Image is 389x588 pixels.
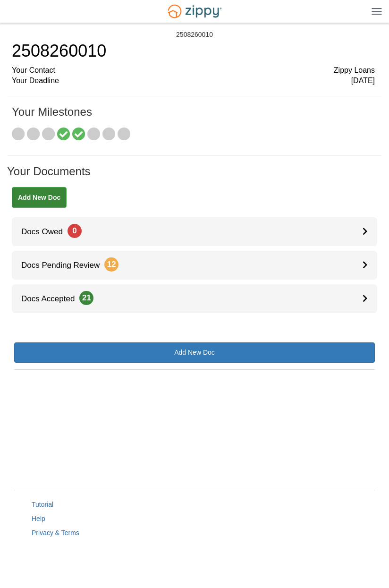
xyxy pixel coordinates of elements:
[32,529,79,537] a: Privacy & Terms
[12,187,67,208] a: Add New Doc
[12,106,375,128] h1: Your Milestones
[12,284,377,313] a: Docs Accepted21
[14,342,375,363] a: Add New Doc
[372,8,382,15] img: Mobile Dropdown Menu
[12,217,377,246] a: Docs Owed0
[12,76,375,86] div: Your Deadline
[12,227,82,236] span: Docs Owed
[334,65,375,76] span: Zippy Loans
[351,76,375,86] span: [DATE]
[12,294,93,303] span: Docs Accepted
[7,165,382,187] h1: Your Documents
[32,501,53,508] a: Tutorial
[32,515,45,522] a: Help
[104,257,118,272] span: 12
[68,224,82,238] span: 0
[79,291,93,305] span: 21
[12,42,375,60] h1: 2508260010
[12,261,118,270] span: Docs Pending Review
[12,251,377,280] a: Docs Pending Review12
[12,65,375,76] div: Your Contact
[176,31,213,39] div: 2508260010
